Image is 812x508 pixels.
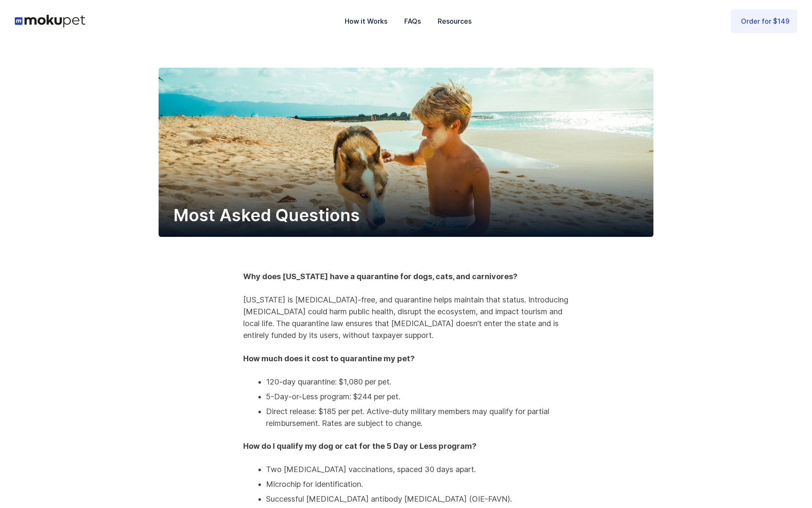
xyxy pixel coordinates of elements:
h1: Most Asked Questions [173,206,427,225]
a: FAQs [396,7,429,35]
p: [US_STATE] is [MEDICAL_DATA]-free, and quarantine helps maintain that status. Introducing [MEDICA... [243,294,569,341]
a: Resources [429,7,480,35]
strong: How do I qualify my dog or cat for the 5 Day or Less program? [243,442,477,450]
li: 120-day quarantine: $1,080 per pet. [266,376,569,388]
li: Microchip for identification. [266,478,569,490]
a: Order for $149 [731,9,797,33]
li: Two [MEDICAL_DATA] vaccinations, spaced 30 days apart. [266,464,569,475]
li: Direct release: $185 per pet. Active-duty military members may qualify for partial reimbursement.... [266,406,569,429]
div: Order for $149 [741,16,790,27]
strong: Why does [US_STATE] have a quarantine for dogs, cats, and carnivores? [243,272,518,281]
li: 5-Day-or-Less program: $244 per pet. [266,391,569,403]
a: home [15,15,85,27]
li: Successful [MEDICAL_DATA] antibody [MEDICAL_DATA] (OIE-FAVN). [266,493,569,505]
strong: How much does it cost to quarantine my pet? [243,354,415,363]
a: How it Works [336,7,396,35]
